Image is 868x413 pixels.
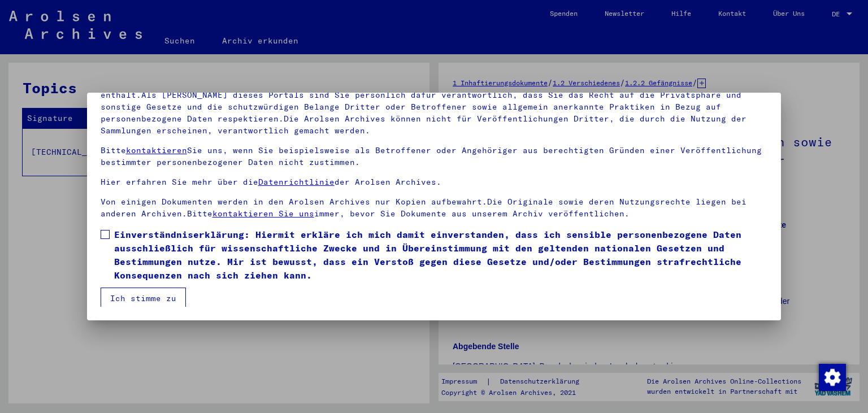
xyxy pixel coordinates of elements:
[101,288,186,309] button: Ich stimme zu
[819,364,846,391] img: Zustimmung ändern
[212,208,314,219] a: kontaktieren Sie uns
[126,145,187,155] a: kontaktieren
[258,177,335,187] a: Datenrichtlinie
[101,145,768,168] p: Bitte Sie uns, wenn Sie beispielsweise als Betroffener oder Angehöriger aus berechtigten Gründen ...
[101,77,768,137] p: Bitte beachten Sie, dass dieses Portal über NS - Verfolgte sensible Daten zu identifizierten oder...
[818,363,845,390] div: Zustimmung ändern
[114,228,768,282] span: Einverständniserklärung: Hiermit erkläre ich mich damit einverstanden, dass ich sensible personen...
[101,196,768,220] p: Von einigen Dokumenten werden in den Arolsen Archives nur Kopien aufbewahrt.Die Originale sowie d...
[101,176,768,188] p: Hier erfahren Sie mehr über die der Arolsen Archives.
